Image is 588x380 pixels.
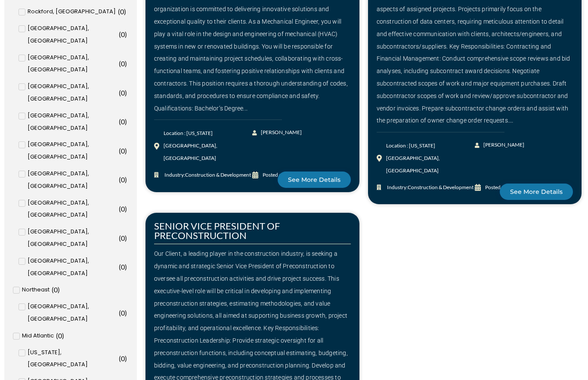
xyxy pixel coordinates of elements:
[28,22,117,47] span: [GEOGRAPHIC_DATA], [GEOGRAPHIC_DATA]
[28,168,117,193] span: [GEOGRAPHIC_DATA], [GEOGRAPHIC_DATA]
[119,30,121,38] span: (
[125,263,127,271] span: )
[125,354,127,362] span: )
[119,59,121,67] span: (
[481,139,524,151] span: [PERSON_NAME]
[125,117,127,126] span: )
[28,226,117,251] span: [GEOGRAPHIC_DATA], [GEOGRAPHIC_DATA]
[119,234,121,242] span: (
[288,177,340,183] span: See More Details
[121,30,125,38] span: 0
[121,263,125,271] span: 0
[28,52,117,77] span: [GEOGRAPHIC_DATA], [GEOGRAPHIC_DATA]
[252,126,301,139] a: [PERSON_NAME]
[119,354,121,362] span: (
[125,175,127,184] span: )
[58,331,62,340] span: 0
[119,147,121,155] span: (
[119,263,121,271] span: (
[121,309,125,317] span: 0
[510,189,563,195] span: See More Details
[278,172,351,188] a: See More Details
[62,331,64,340] span: )
[58,285,60,294] span: )
[119,309,121,317] span: (
[475,139,524,151] a: [PERSON_NAME]
[164,127,252,164] div: Location : [US_STATE][GEOGRAPHIC_DATA], [GEOGRAPHIC_DATA]
[52,285,54,294] span: (
[121,147,125,155] span: 0
[28,197,117,222] span: [GEOGRAPHIC_DATA], [GEOGRAPHIC_DATA]
[125,234,127,242] span: )
[121,89,125,97] span: 0
[54,285,58,294] span: 0
[28,110,117,135] span: [GEOGRAPHIC_DATA], [GEOGRAPHIC_DATA]
[125,205,127,213] span: )
[259,126,302,139] span: [PERSON_NAME]
[121,234,125,242] span: 0
[28,255,117,280] span: [GEOGRAPHIC_DATA], [GEOGRAPHIC_DATA]
[119,205,121,213] span: (
[125,147,127,155] span: )
[125,309,127,317] span: )
[121,117,125,126] span: 0
[28,138,117,163] span: [GEOGRAPHIC_DATA], [GEOGRAPHIC_DATA]
[118,7,120,15] span: (
[28,80,117,105] span: [GEOGRAPHIC_DATA], [GEOGRAPHIC_DATA]
[124,7,126,15] span: )
[121,59,125,67] span: 0
[386,140,475,177] div: Location : [US_STATE][GEOGRAPHIC_DATA], [GEOGRAPHIC_DATA]
[121,205,125,213] span: 0
[56,331,58,340] span: (
[125,30,127,38] span: )
[121,175,125,184] span: 0
[500,184,573,200] a: See More Details
[154,220,280,241] a: SENIOR VICE PRESIDENT OF PRECONSTRUCTION
[28,346,117,371] span: [US_STATE], [GEOGRAPHIC_DATA]
[125,59,127,67] span: )
[119,89,121,97] span: (
[121,354,125,362] span: 0
[28,6,116,18] span: Rockford, [GEOGRAPHIC_DATA]
[22,330,54,342] span: Mid Atlantic
[119,117,121,126] span: (
[22,284,50,296] span: Northeast
[120,7,124,15] span: 0
[125,89,127,97] span: )
[119,175,121,184] span: (
[28,300,117,325] span: [GEOGRAPHIC_DATA], [GEOGRAPHIC_DATA]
